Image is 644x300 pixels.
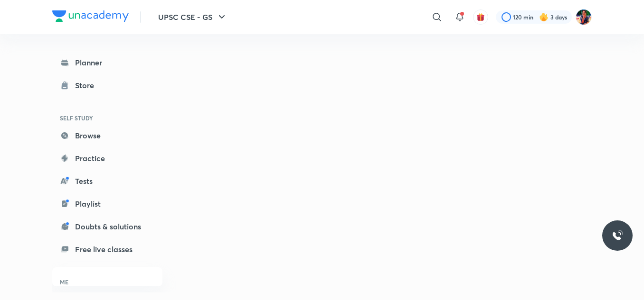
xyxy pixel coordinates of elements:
button: UPSC CSE - GS [152,8,233,27]
img: Company Logo [52,10,129,22]
a: Company Logo [52,10,129,24]
button: avatar [473,9,488,25]
img: Solanki Ghorai [576,9,592,25]
a: Planner [52,53,162,72]
div: Store [75,80,100,91]
a: Browse [52,126,162,145]
a: Store [52,76,162,95]
a: Playlist [52,194,162,213]
a: Doubts & solutions [52,217,162,236]
img: ttu [612,230,623,241]
h6: ME [52,274,162,290]
img: avatar [476,13,485,21]
img: streak [539,12,549,22]
a: Tests [52,172,162,191]
a: Free live classes [52,240,162,259]
h6: SELF STUDY [52,110,162,126]
a: Practice [52,149,162,168]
